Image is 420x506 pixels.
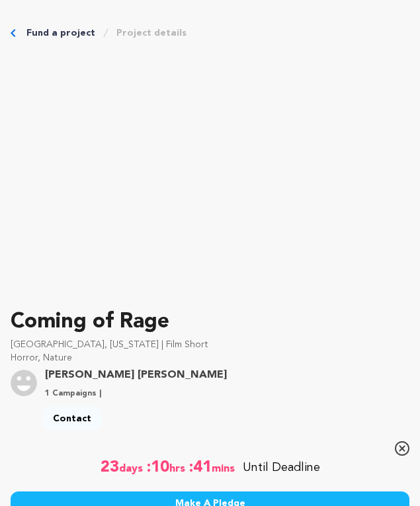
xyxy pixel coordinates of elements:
[119,457,146,478] span: days
[26,26,95,40] a: Fund a project
[169,457,188,478] span: hrs
[212,457,237,478] span: mins
[11,370,37,396] img: user.png
[243,458,320,477] p: Until Deadline
[146,457,169,478] span: :10
[11,351,409,364] p: Horror, Nature
[45,388,227,399] p: 1 Campaigns |
[42,407,102,431] a: Contact
[11,26,409,40] div: Breadcrumb
[116,26,187,40] a: Project details
[11,306,409,338] p: Coming of Rage
[45,367,227,383] a: Goto Adrianna Amy profile
[11,338,409,351] p: [GEOGRAPHIC_DATA], [US_STATE] | Film Short
[188,457,212,478] span: :41
[101,457,119,478] span: 23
